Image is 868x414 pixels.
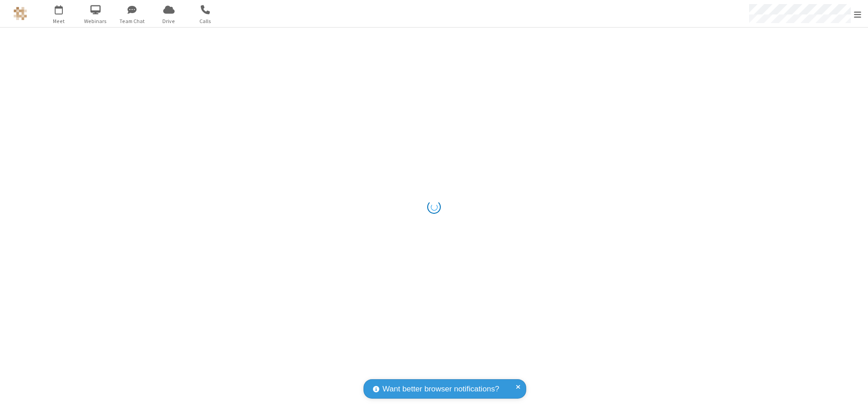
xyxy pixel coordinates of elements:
[189,17,222,25] span: Calls
[152,17,186,25] span: Drive
[14,7,27,20] img: QA Selenium DO NOT DELETE OR CHANGE
[42,17,76,25] span: Meet
[115,17,149,25] span: Team Chat
[382,383,499,395] span: Want better browser notifications?
[79,17,113,25] span: Webinars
